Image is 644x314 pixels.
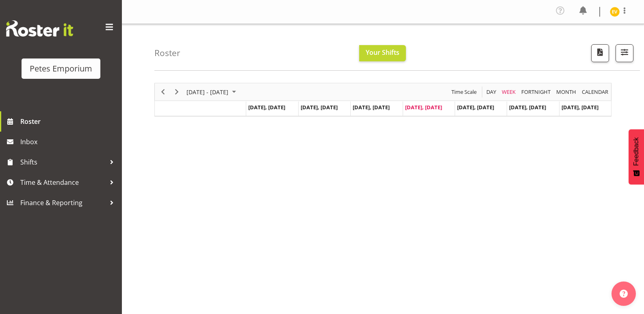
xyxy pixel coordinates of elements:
div: Timeline Week of September 4, 2025 [154,83,611,117]
span: Week [501,87,516,97]
img: Rosterit website logo [6,20,73,37]
span: [DATE], [DATE] [509,104,546,111]
button: Time Scale [450,87,478,97]
span: Time Scale [451,87,477,97]
span: [DATE] - [DATE] [186,87,229,97]
span: Feedback [633,137,640,166]
span: calendar [581,87,609,97]
button: Filter Shifts [616,44,633,62]
img: eva-vailini10223.jpg [610,7,620,17]
span: [DATE], [DATE] [457,104,494,111]
button: Fortnight [520,87,552,97]
img: help-xxl-2.png [620,290,628,298]
div: Petes Emporium [30,63,92,75]
button: Your Shifts [359,45,406,61]
button: Download a PDF of the roster according to the set date range. [591,44,609,62]
span: Time & Attendance [20,176,106,188]
button: Feedback - Show survey [629,129,644,184]
span: Finance & Reporting [20,197,106,209]
span: Roster [20,115,118,128]
button: Timeline Month [555,87,578,97]
span: [DATE], [DATE] [353,104,390,111]
span: Shifts [20,156,106,168]
div: Previous [156,83,170,100]
button: September 01 - 07, 2025 [185,87,240,97]
span: Day [486,87,497,97]
button: Timeline Week [501,87,517,97]
span: [DATE], [DATE] [405,104,442,111]
h4: Roster [154,48,180,58]
span: Fortnight [520,87,551,97]
span: Inbox [20,136,118,148]
span: [DATE], [DATE] [301,104,338,111]
span: [DATE], [DATE] [248,104,285,111]
span: [DATE], [DATE] [562,104,598,111]
button: Month [581,87,610,97]
div: Next [170,83,184,100]
span: Your Shifts [366,48,399,57]
button: Next [171,87,182,97]
button: Previous [158,87,169,97]
span: Month [555,87,577,97]
button: Timeline Day [485,87,498,97]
